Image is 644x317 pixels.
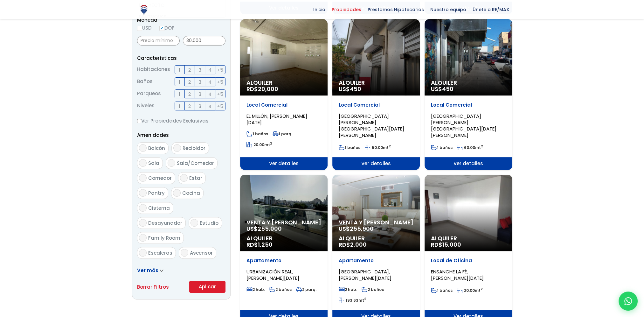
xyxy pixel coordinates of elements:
span: 2 hab. [246,287,265,292]
span: Habitaciones [137,65,170,74]
p: Local de Oficina [431,257,506,264]
span: mt [457,288,483,293]
span: Alquiler [246,80,321,86]
input: Desayunador [139,219,147,227]
span: 3 [198,78,201,86]
p: Características [137,54,225,62]
span: Family Room [148,235,180,241]
span: Estudio [200,220,218,226]
sup: 2 [364,297,366,301]
span: 4 [208,66,211,74]
span: Sala/Comedor [177,160,214,166]
input: Estar [180,174,188,182]
span: 50.00 [372,145,383,150]
input: DOP [159,26,164,31]
input: Pantry [139,189,147,197]
input: Cocina [173,189,181,197]
span: 1 [179,78,180,86]
input: Ver Propiedades Exclusivas [137,119,141,123]
span: 1 [179,90,180,98]
span: Alquiler [339,80,413,86]
span: 1,250 [258,241,273,249]
span: 20.00 [253,142,264,147]
span: 2 [188,78,191,86]
span: Nuestro equipo [427,5,469,14]
span: 1 baños [431,288,453,293]
span: Préstamos Hipotecarios [364,5,427,14]
span: 2 baños [362,287,384,292]
span: +5 [217,102,223,110]
span: mt [457,145,483,150]
p: Apartamento [339,257,413,264]
input: USD [137,26,142,31]
label: Ver Propiedades Exclusivas [137,117,225,125]
span: Únete a RE/MAX [469,5,512,14]
span: Desayunador [148,220,182,226]
span: 2 baños [269,287,292,292]
input: Balcón [139,144,147,152]
span: mt [339,298,366,303]
a: Alquiler RD$20,000 Local Comercial EL MILLÓN, [PERSON_NAME][DATE] 1 baños 1 parq. 20.00mt2 Ver de... [240,19,328,170]
p: Apartamento [246,257,321,264]
input: Cisterna [139,204,147,212]
span: +5 [217,90,223,98]
span: Comedor [148,175,172,181]
span: Niveles [137,102,155,110]
input: Precio máximo [183,36,225,46]
span: US$ [431,85,454,93]
sup: 2 [481,144,483,149]
label: USD [137,24,152,32]
sup: 2 [270,141,272,146]
label: DOP [159,24,175,32]
span: 3 [198,102,201,110]
sup: 2 [481,287,483,292]
span: RD$ [246,85,278,93]
sup: 2 [389,144,391,149]
a: Borrar Filtros [137,283,169,291]
span: 2 [188,90,191,98]
span: 193.63 [346,298,358,303]
span: 255,900 [350,225,374,233]
span: 2,000 [350,241,367,249]
a: Alquiler US$450 Local Comercial [GEOGRAPHIC_DATA][PERSON_NAME][GEOGRAPHIC_DATA][DATE][PERSON_NAME... [425,19,512,170]
span: Moneda [137,16,225,24]
span: Venta y [PERSON_NAME] [246,219,321,226]
input: Sala [139,159,147,167]
input: Sala/Comedor [168,159,175,167]
span: 450 [350,85,361,93]
span: +5 [217,66,223,74]
button: Aplicar [189,281,225,293]
span: 1 parq. [273,131,292,137]
span: URBANIZACIÓN REAL, [PERSON_NAME][DATE] [246,268,299,281]
p: Amenidades [137,131,225,139]
span: +5 [217,78,223,86]
span: Cisterna [148,205,170,211]
span: Ascensor [190,250,213,256]
span: 15,000 [442,241,461,249]
span: 4 [208,102,211,110]
span: Baños [137,77,153,86]
span: US$ [246,225,282,233]
span: Alquiler [431,235,506,242]
span: 4 [208,78,211,86]
span: RD$ [431,241,461,249]
span: 20,000 [258,85,278,93]
span: US$ [339,85,361,93]
span: 60.00 [464,145,475,150]
span: [GEOGRAPHIC_DATA], [PERSON_NAME][DATE] [339,268,391,281]
input: Ascensor [181,249,188,257]
span: 1 baños [246,131,268,137]
span: 2 parq. [296,287,316,292]
span: Pantry [148,190,165,196]
span: [GEOGRAPHIC_DATA][PERSON_NAME][GEOGRAPHIC_DATA][DATE][PERSON_NAME] [431,113,496,138]
span: 4 [208,90,211,98]
span: Escaleras [148,250,172,256]
span: Balcón [148,145,165,151]
span: 2 [188,66,191,74]
span: 255,000 [258,225,282,233]
span: Alquiler [339,235,413,242]
span: Ver detalles [240,157,328,170]
span: Propiedades [329,5,364,14]
input: Recibidor [173,144,181,152]
a: Ver más [137,267,163,274]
